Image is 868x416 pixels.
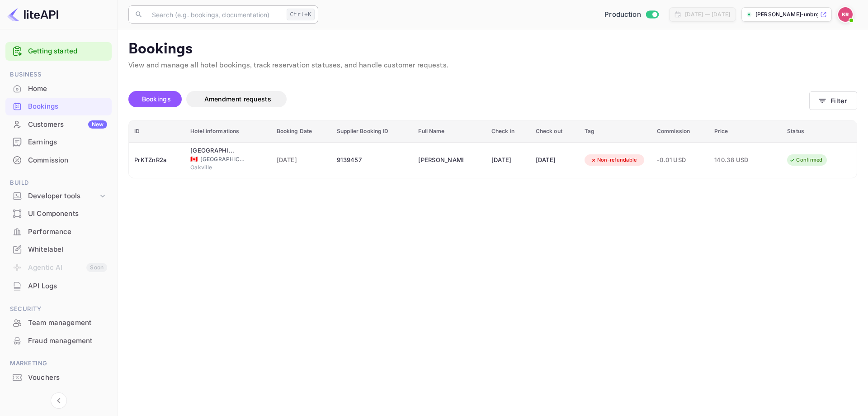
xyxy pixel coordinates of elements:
th: Supplier Booking ID [331,120,413,143]
span: Canada [190,156,198,162]
div: Ctrl+K [287,9,315,20]
a: Getting started [28,46,107,57]
div: UI Components [28,209,107,219]
a: CustomersNew [5,116,112,133]
div: [DATE] [491,153,525,167]
div: Non-refundable [585,154,643,166]
th: Tag [579,120,651,143]
span: [GEOGRAPHIC_DATA] [200,155,245,163]
div: Home [28,84,107,94]
a: Team management [5,314,112,331]
div: Developer tools [28,191,98,201]
span: Production [604,10,641,20]
div: Bookings [5,98,112,115]
a: Earnings [5,134,112,150]
a: Vouchers [5,369,112,386]
div: API Logs [5,277,112,295]
div: Home [5,80,112,98]
table: booking table [129,120,857,178]
p: View and manage all hotel bookings, track reservation statuses, and handle customer requests. [128,60,857,71]
span: Amendment requests [204,95,271,103]
a: API Logs [5,277,112,294]
div: PrKTZnR2a [134,153,179,167]
div: Switch to Sandbox mode [601,10,662,20]
a: Performance [5,223,112,240]
div: Commission [28,155,107,166]
th: Booking Date [271,120,332,143]
div: Team management [28,318,107,328]
a: Bookings [5,98,112,115]
a: Commission [5,152,112,168]
span: Business [5,70,112,80]
div: New [88,120,107,129]
span: 140.38 USD [714,155,759,165]
div: Vouchers [5,369,112,387]
span: Build [5,178,112,188]
div: [DATE] — [DATE] [685,10,730,19]
input: Search (e.g. bookings, documentation) [146,5,283,24]
div: Earnings [5,134,112,151]
button: Collapse navigation [51,392,67,409]
p: [PERSON_NAME]-unbrg.[PERSON_NAME]... [755,10,818,19]
div: Fraud management [28,336,107,346]
div: CustomersNew [5,116,112,134]
th: Full Name [413,120,486,143]
th: Commission [651,120,709,143]
span: [DATE] [277,155,326,165]
th: ID [129,120,185,143]
div: account-settings tabs [128,91,809,107]
button: Filter [809,91,857,110]
div: Customers [28,120,107,130]
div: Earnings [28,137,107,148]
div: Bookings [28,101,107,112]
div: Performance [28,227,107,237]
th: Status [782,120,857,143]
div: 9139457 [337,153,407,167]
img: LiteAPI logo [7,7,58,22]
th: Price [709,120,782,143]
div: Developer tools [5,188,112,204]
div: Team management [5,314,112,332]
span: Oakville [190,163,236,172]
div: Fairfield Inn by Marriott Toronto Oakville [190,146,236,155]
div: Performance [5,223,112,241]
span: Bookings [142,95,171,103]
p: Bookings [128,40,857,58]
div: API Logs [28,281,107,292]
th: Check out [530,120,579,143]
div: [DATE] [536,153,574,167]
th: Check in [486,120,530,143]
a: Home [5,80,112,97]
a: UI Components [5,205,112,222]
div: UI Components [5,205,112,223]
div: Jilai Liao [418,153,463,167]
span: Security [5,304,112,314]
div: Whitelabel [28,244,107,255]
th: Hotel informations [185,120,271,143]
span: Marketing [5,359,112,368]
div: Fraud management [5,332,112,350]
div: Whitelabel [5,241,112,258]
span: -0.01 USD [657,155,703,165]
div: Getting started [5,42,112,61]
img: Kobus Roux [838,7,853,22]
a: Whitelabel [5,241,112,258]
div: Confirmed [783,154,828,166]
a: Fraud management [5,332,112,349]
div: Vouchers [28,373,107,383]
div: Commission [5,152,112,169]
